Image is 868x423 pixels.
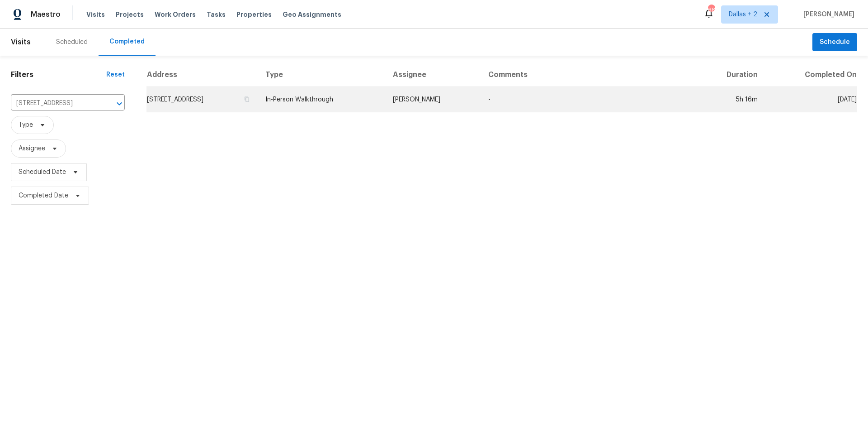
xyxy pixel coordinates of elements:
span: Scheduled Date [19,168,66,177]
span: Visits [11,32,31,52]
span: Projects [116,10,144,19]
span: Dallas + 2 [729,10,757,19]
span: Geo Assignments [283,10,341,19]
button: Open [113,97,126,110]
span: Completed Date [19,191,68,200]
div: Completed [109,37,145,46]
span: Maestro [31,10,61,19]
button: Schedule [812,33,857,52]
td: [STREET_ADDRESS] [146,87,258,112]
div: Reset [106,70,125,79]
th: Duration [694,63,765,87]
div: Scheduled [56,38,88,47]
td: [PERSON_NAME] [386,87,481,112]
span: Type [19,120,33,130]
span: Properties [236,10,272,19]
span: Visits [86,10,105,19]
span: Tasks [207,11,226,18]
th: Completed On [765,63,857,87]
input: Search for an address... [11,96,99,111]
td: In-Person Walkthrough [258,87,385,112]
td: - [481,87,694,112]
span: Work Orders [155,10,196,19]
th: Address [146,63,258,87]
h1: Filters [11,70,106,79]
div: 68 [708,5,714,14]
span: [PERSON_NAME] [800,10,854,19]
th: Type [258,63,385,87]
th: Assignee [386,63,481,87]
button: Copy Address [243,95,251,103]
td: [DATE] [765,87,857,112]
th: Comments [481,63,694,87]
span: Schedule [820,37,850,48]
td: 5h 16m [694,87,765,112]
span: Assignee [19,144,45,153]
